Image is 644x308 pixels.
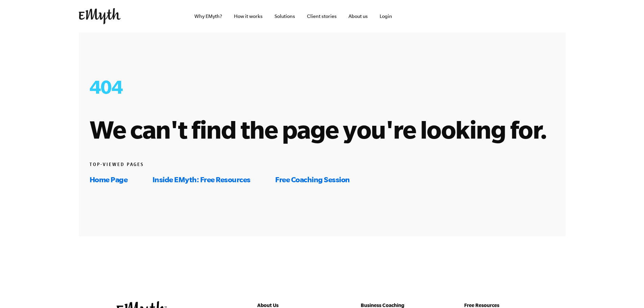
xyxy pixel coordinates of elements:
h1: We can't find the page you're looking for. [90,114,555,144]
img: EMyth [79,8,121,24]
h6: TOP-VIEWED PAGES [90,162,555,169]
a: Free Coaching Session [275,175,350,184]
iframe: Chat Widget [610,276,644,308]
span: 404 [90,76,123,97]
iframe: Embedded CTA [420,9,491,24]
iframe: Embedded CTA [495,9,566,24]
a: Inside EMyth: Free Resources [152,175,251,184]
a: Home Page [90,175,128,184]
